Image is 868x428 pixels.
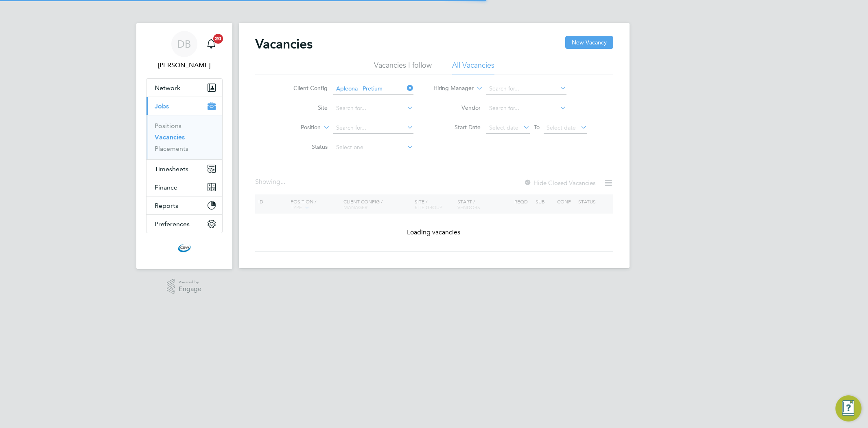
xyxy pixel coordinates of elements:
button: Timesheets [146,160,222,178]
li: Vacancies I follow [374,60,432,75]
button: Jobs [146,97,222,115]
h2: Vacancies [255,36,313,52]
span: Reports [155,202,178,210]
button: Network [146,79,222,97]
label: Hide Closed Vacancies [524,179,595,187]
button: Reports [146,196,222,214]
span: Jobs [155,102,169,110]
label: Vendor [434,104,481,111]
div: Jobs [146,115,222,159]
div: Showing [255,178,287,186]
label: Start Date [434,124,481,131]
span: Engage [179,286,201,293]
label: Position [274,124,321,132]
input: Search for... [486,83,566,95]
label: Hiring Manager [427,84,474,93]
button: New Vacancy [565,36,613,49]
li: All Vacancies [452,60,494,75]
label: Site [281,104,328,111]
span: Preferences [155,220,190,228]
span: Powered by [179,279,201,286]
a: Powered byEngage [167,279,201,294]
a: Positions [155,122,181,130]
span: Select date [547,124,576,131]
a: Vacancies [155,133,185,141]
img: cbwstaffingsolutions-logo-retina.png [178,241,191,254]
input: Search for... [486,103,566,114]
input: Search for... [333,122,413,134]
input: Search for... [333,83,413,95]
span: To [531,122,542,132]
a: Placements [155,145,188,152]
span: ... [280,178,285,186]
button: Engage Resource Center [835,395,861,421]
a: DB[PERSON_NAME] [146,31,223,70]
input: Search for... [333,103,413,114]
label: Status [281,143,328,150]
input: Select one [333,142,413,153]
button: Preferences [146,215,222,233]
span: 20 [213,34,223,44]
span: Finance [155,183,177,191]
nav: Main navigation [136,23,232,269]
span: Daniel Barber [146,60,223,70]
a: 20 [203,31,219,57]
span: Network [155,84,180,92]
button: Finance [146,178,222,196]
a: Go to home page [146,241,223,254]
label: Client Config [281,84,328,92]
span: Timesheets [155,165,188,173]
span: DB [177,39,191,49]
span: Select date [489,124,518,131]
